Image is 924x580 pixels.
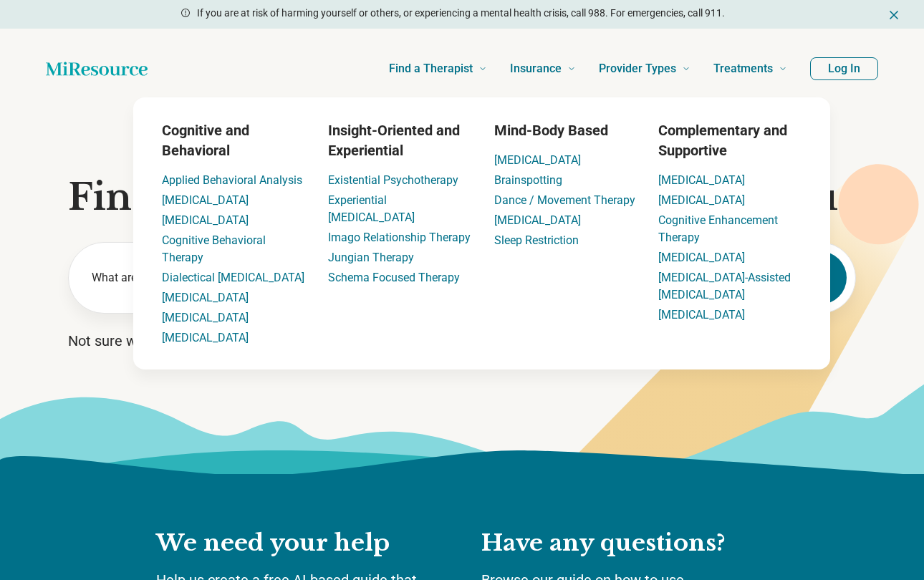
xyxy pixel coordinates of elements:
[494,120,635,140] h3: Mind-Body Based
[197,6,725,21] p: If you are at risk of harming yourself or others, or experiencing a mental health crisis, call 98...
[713,59,773,79] span: Treatments
[162,213,249,227] a: [MEDICAL_DATA]
[162,193,249,207] a: [MEDICAL_DATA]
[46,54,148,83] a: Home page
[328,231,471,244] a: Imago Relationship Therapy
[389,40,487,97] a: Find a Therapist
[328,271,460,284] a: Schema Focused Therapy
[599,40,690,97] a: Provider Types
[328,193,415,224] a: Experiential [MEDICAL_DATA]
[510,59,562,79] span: Insurance
[328,173,458,187] a: Existential Psychotherapy
[658,213,778,244] a: Cognitive Enhancement Therapy
[713,40,787,97] a: Treatments
[658,251,745,264] a: [MEDICAL_DATA]
[162,291,249,304] a: [MEDICAL_DATA]
[810,57,878,80] button: Log In
[47,97,916,369] div: Treatments
[494,213,581,227] a: [MEDICAL_DATA]
[658,308,745,322] a: [MEDICAL_DATA]
[658,271,791,301] a: [MEDICAL_DATA]-Assisted [MEDICAL_DATA]
[658,193,745,207] a: [MEDICAL_DATA]
[162,173,302,187] a: Applied Behavioral Analysis
[481,528,768,559] h2: Have any questions?
[156,528,453,559] h2: We need your help
[510,40,576,97] a: Insurance
[494,193,635,207] a: Dance / Movement Therapy
[162,331,249,344] a: [MEDICAL_DATA]
[162,233,266,264] a: Cognitive Behavioral Therapy
[494,233,579,247] a: Sleep Restriction
[494,173,562,187] a: Brainspotting
[162,271,304,284] a: Dialectical [MEDICAL_DATA]
[328,120,471,160] h3: Insight-Oriented and Experiential
[389,59,473,79] span: Find a Therapist
[494,153,581,167] a: [MEDICAL_DATA]
[658,173,745,187] a: [MEDICAL_DATA]
[162,120,305,160] h3: Cognitive and Behavioral
[162,311,249,324] a: [MEDICAL_DATA]
[328,251,414,264] a: Jungian Therapy
[599,59,676,79] span: Provider Types
[887,6,901,23] button: Dismiss
[658,120,802,160] h3: Complementary and Supportive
